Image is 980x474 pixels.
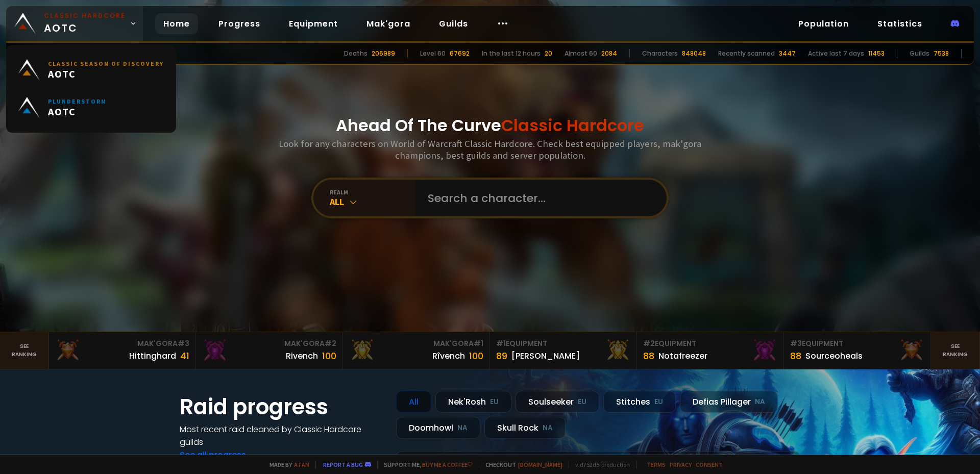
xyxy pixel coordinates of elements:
a: Buy me a coffee [422,461,473,468]
a: See all progress [180,449,246,461]
div: 41 [180,349,189,363]
div: Equipment [496,338,630,349]
div: 7538 [934,49,949,58]
small: EU [578,397,586,407]
a: PlunderstormAOTC [12,89,170,127]
h1: Ahead Of The Curve [336,113,644,138]
a: [DOMAIN_NAME] [518,461,562,468]
div: 848048 [682,49,706,58]
a: Mak'Gora#2Rivench100 [196,332,343,369]
a: Privacy [670,461,692,468]
div: Sourceoheals [805,350,863,362]
span: v. d752d5 - production [569,461,630,468]
small: NA [457,423,468,433]
div: Doomhowl [396,417,480,439]
a: Report a bug [323,461,363,468]
div: 67692 [450,49,470,58]
div: Recently scanned [718,49,775,58]
span: # 3 [178,338,189,348]
div: Mak'Gora [55,338,189,349]
span: # 2 [325,338,336,348]
a: Mak'gora [358,13,419,34]
a: Classic HardcoreAOTC [6,6,143,41]
div: 11453 [868,49,885,58]
div: Notafreezer [658,350,707,362]
small: EU [654,397,663,407]
div: Almost 60 [565,49,597,58]
div: All [396,391,431,413]
div: Rivench [286,350,318,362]
div: 100 [469,349,483,363]
div: Equipment [790,338,924,349]
a: #1Equipment89[PERSON_NAME] [490,332,637,369]
a: Terms [647,461,666,468]
a: Progress [210,13,268,34]
div: 3447 [779,49,796,58]
div: All [330,196,415,208]
small: NA [755,397,765,407]
div: 100 [322,349,336,363]
a: #2Equipment88Notafreezer [637,332,784,369]
div: Nek'Rosh [435,391,511,413]
a: Mak'Gora#3Hittinghard41 [49,332,196,369]
div: Active last 7 days [808,49,864,58]
span: Made by [263,461,309,468]
small: Classic Hardcore [44,11,126,20]
a: a fan [294,461,309,468]
span: Classic Hardcore [501,114,644,137]
div: 88 [643,349,654,363]
div: realm [330,188,415,196]
small: Plunderstorm [48,97,107,105]
small: Classic Season of Discovery [48,60,164,67]
span: AOTC [48,67,164,80]
div: [PERSON_NAME] [511,350,580,362]
span: # 1 [474,338,483,348]
span: AOTC [44,11,126,36]
span: Checkout [479,461,562,468]
div: Hittinghard [129,350,176,362]
span: # 3 [790,338,802,348]
div: Equipment [643,338,777,349]
h1: Raid progress [180,391,384,423]
a: Consent [696,461,723,468]
a: Equipment [281,13,346,34]
div: Stitches [603,391,676,413]
div: Level 60 [420,49,446,58]
div: In the last 12 hours [482,49,541,58]
div: Skull Rock [484,417,566,439]
span: # 1 [496,338,506,348]
a: #3Equipment88Sourceoheals [784,332,931,369]
div: Mak'Gora [349,338,483,349]
a: Mak'Gora#1Rîvench100 [343,332,490,369]
div: 206989 [372,49,395,58]
div: Mak'Gora [202,338,336,349]
span: AOTC [48,105,107,118]
div: Characters [642,49,678,58]
div: 88 [790,349,801,363]
div: Soulseeker [516,391,599,413]
a: Guilds [431,13,476,34]
div: 2084 [601,49,617,58]
a: Classic Season of DiscoveryAOTC [12,51,170,89]
h4: Most recent raid cleaned by Classic Hardcore guilds [180,423,384,448]
div: Deaths [344,49,367,58]
span: Support me, [377,461,473,468]
a: Statistics [869,13,930,34]
a: Seeranking [931,332,980,369]
input: Search a character... [422,180,654,216]
a: Home [155,13,198,34]
div: 20 [545,49,552,58]
a: Population [790,13,857,34]
div: 89 [496,349,507,363]
div: Rîvench [432,350,465,362]
small: EU [490,397,499,407]
h3: Look for any characters on World of Warcraft Classic Hardcore. Check best equipped players, mak'g... [275,138,705,161]
div: Guilds [910,49,929,58]
span: # 2 [643,338,655,348]
div: Defias Pillager [680,391,778,413]
small: NA [543,423,553,433]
